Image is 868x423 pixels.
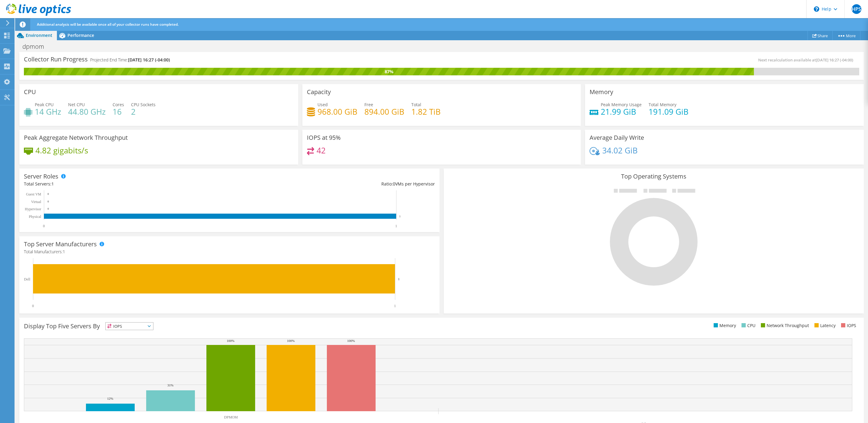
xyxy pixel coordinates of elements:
[51,181,54,187] span: 1
[224,415,238,419] text: DPMOM
[113,108,124,115] h4: 16
[24,241,97,248] h3: Top Server Manufacturers
[364,102,373,107] span: Free
[24,181,229,187] div: Total Servers:
[35,102,54,107] span: Peak CPU
[90,57,170,63] h4: Projected End Time:
[287,339,295,343] text: 100%
[347,339,355,343] text: 100%
[63,249,65,254] span: 1
[48,192,49,195] text: 0
[852,4,861,14] span: HPS
[131,108,156,115] h4: 2
[601,102,642,107] span: Peak Memory Usage
[398,277,400,281] text: 1
[807,31,833,40] a: Share
[35,108,61,115] h4: 14 GHz
[229,181,435,187] div: Ratio: VMs per Hypervisor
[758,57,856,63] span: Next recalculation available at
[740,322,755,329] li: CPU
[395,224,397,228] text: 1
[67,32,94,38] span: Performance
[43,224,45,228] text: 0
[24,134,128,141] h3: Peak Aggregate Network Throughput
[411,102,421,107] span: Total
[32,304,34,308] text: 0
[25,207,41,211] text: Hypervisor
[590,89,613,95] h3: Memory
[394,304,396,308] text: 1
[113,102,124,107] span: Cores
[26,32,52,38] span: Environment
[832,31,860,40] a: More
[307,89,331,95] h3: Capacity
[448,173,859,180] h3: Top Operating Systems
[24,248,435,255] h4: Total Manufacturers:
[107,397,113,400] text: 12%
[649,102,676,107] span: Total Memory
[307,134,341,141] h3: IOPS at 95%
[68,108,106,115] h4: 44.80 GHz
[106,323,153,330] span: IOPS
[840,322,856,329] li: IOPS
[48,200,49,203] text: 0
[393,181,395,187] span: 0
[816,57,853,63] span: [DATE] 16:27 (-04:00)
[24,277,30,281] text: Dell
[167,383,173,387] text: 31%
[26,192,41,196] text: Guest VM
[601,108,642,115] h4: 21.99 GiB
[317,147,326,154] h4: 42
[24,68,754,75] div: 87%
[68,102,85,107] span: Net CPU
[759,322,809,329] li: Network Throughput
[24,173,58,180] h3: Server Roles
[399,215,401,218] text: 1
[590,134,644,141] h3: Average Daily Write
[649,108,689,115] h4: 191.09 GiB
[317,108,357,115] h4: 968.00 GiB
[128,57,170,63] span: [DATE] 16:27 (-04:00)
[411,108,441,115] h4: 1.82 TiB
[602,147,638,154] h4: 34.02 GiB
[814,6,819,12] svg: \n
[37,22,179,27] span: Additional analysis will be available once all of your collector runs have completed.
[24,89,36,95] h3: CPU
[131,102,156,107] span: CPU Sockets
[35,147,88,154] h4: 4.82 gigabits/s
[712,322,736,329] li: Memory
[317,102,328,107] span: Used
[20,43,54,50] h1: dpmom
[227,339,235,343] text: 100%
[29,215,41,219] text: Physical
[48,207,49,210] text: 0
[813,322,836,329] li: Latency
[364,108,404,115] h4: 894.00 GiB
[31,200,41,204] text: Virtual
